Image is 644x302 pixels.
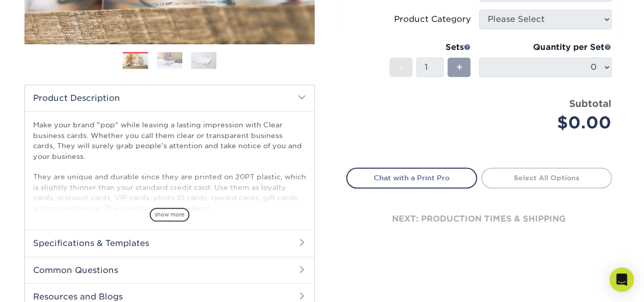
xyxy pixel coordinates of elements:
[191,51,216,69] img: Plastic Cards 03
[569,98,611,109] strong: Subtotal
[456,60,462,75] span: +
[123,52,148,70] img: Plastic Cards 01
[25,257,314,283] h2: Common Questions
[25,85,314,111] h2: Product Description
[399,60,403,75] span: -
[346,188,612,250] div: next: production times & shipping
[25,230,314,256] h2: Specifications & Templates
[479,41,611,53] div: Quantity per Set
[394,13,471,25] div: Product Category
[481,168,612,188] a: Select All Options
[157,51,182,69] img: Plastic Cards 02
[150,208,189,222] span: show more
[346,168,477,188] a: Chat with a Print Pro
[487,111,611,135] div: $0.00
[389,41,471,53] div: Sets
[609,267,634,292] div: Open Intercom Messenger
